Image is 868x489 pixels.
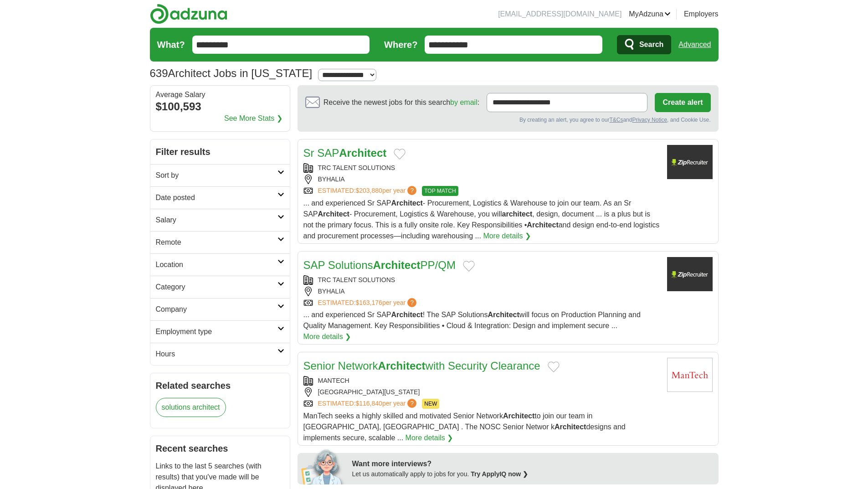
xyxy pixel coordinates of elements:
[303,259,456,271] a: SAP SolutionsArchitectPP/QM
[156,442,284,455] h2: Recent searches
[150,320,290,343] a: Employment type
[655,93,710,112] button: Create alert
[324,97,479,108] span: Receive the newest jobs for this search :
[422,186,458,196] span: TOP MATCH
[384,38,417,51] label: Where?
[391,311,423,319] strong: Architect
[150,298,290,320] a: Company
[667,257,713,291] img: Company logo
[303,163,660,173] div: TRC TALENT SOLUTIONS
[352,469,713,479] div: Let us automatically apply to jobs for you.
[498,9,621,20] li: [EMAIL_ADDRESS][DOMAIN_NAME]
[378,360,426,372] strong: Architect
[422,399,439,409] span: NEW
[339,147,386,159] strong: Architect
[150,139,290,164] h2: Filter results
[352,458,713,469] div: Want more interviews?
[318,210,349,218] strong: Architect
[303,287,660,296] div: BYHALIA
[150,209,290,231] a: Salary
[318,298,419,308] a: ESTIMATED:$163,176per year?
[555,423,586,431] strong: Architect
[303,387,660,397] div: [GEOGRAPHIC_DATA][US_STATE]
[391,199,423,207] strong: Architect
[150,186,290,209] a: Date posted
[450,98,478,106] a: by email
[303,311,641,329] span: ... and experienced Sr SAP ! The SAP Solutions will focus on Production Planning and Quality Mana...
[156,326,277,337] h2: Employment type
[463,261,475,272] button: Add to favorite jobs
[150,164,290,186] a: Sort by
[471,470,528,478] a: Try ApplyIQ now ❯
[303,275,660,285] div: TRC TALENT SOLUTIONS
[617,35,671,54] button: Search
[156,91,284,98] div: Average Salary
[548,361,560,372] button: Add to favorite jobs
[684,9,719,20] a: Employers
[150,67,313,79] h1: Architect Jobs in [US_STATE]
[407,399,416,408] span: ?
[156,304,277,315] h2: Company
[305,116,711,124] div: By creating an alert, you agree to our and , and Cookie Use.
[156,237,277,248] h2: Remote
[157,38,185,51] label: What?
[373,259,421,271] strong: Architect
[667,358,713,392] img: ManTech logo
[678,36,711,54] a: Advanced
[303,412,626,442] span: ManTech seeks a highly skilled and motivated Senior Network to join our team in [GEOGRAPHIC_DATA]...
[355,400,382,407] span: $116,840
[527,221,558,229] strong: Architect
[156,379,284,392] h2: Related searches
[150,276,290,298] a: Category
[156,215,277,226] h2: Salary
[156,349,277,360] h2: Hours
[394,149,406,160] button: Add to favorite jobs
[303,175,660,184] div: BYHALIA
[639,36,663,54] span: Search
[150,343,290,365] a: Hours
[407,186,416,195] span: ?
[629,9,671,20] a: MyAdzuna
[156,170,277,181] h2: Sort by
[303,360,540,372] a: Senior NetworkArchitectwith Security Clearance
[406,432,453,443] a: More details ❯
[502,210,533,218] strong: architect
[303,147,387,159] a: Sr SAPArchitect
[318,186,419,196] a: ESTIMATED:$203,880per year?
[355,299,382,306] span: $163,176
[150,4,227,24] img: Adzuna logo
[318,399,419,409] a: ESTIMATED:$116,840per year?
[667,145,713,179] img: Company logo
[407,298,416,307] span: ?
[503,412,534,420] strong: Architect
[156,282,277,293] h2: Category
[156,192,277,203] h2: Date posted
[355,187,382,194] span: $203,880
[150,231,290,253] a: Remote
[156,398,226,417] a: solutions architect
[632,117,667,123] a: Privacy Notice
[303,199,660,240] span: ... and experienced Sr SAP - Procurement, Logistics & Warehouse to join our team. As an Sr SAP - ...
[156,259,277,270] h2: Location
[150,253,290,276] a: Location
[150,65,168,82] span: 639
[303,331,351,342] a: More details ❯
[609,117,623,123] a: T&Cs
[318,377,349,384] a: MANTECH
[224,113,282,124] a: See More Stats ❯
[488,311,519,319] strong: Architect
[301,448,345,484] img: apply-iq-scientist.png
[156,98,284,115] div: $100,593
[483,231,531,242] a: More details ❯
